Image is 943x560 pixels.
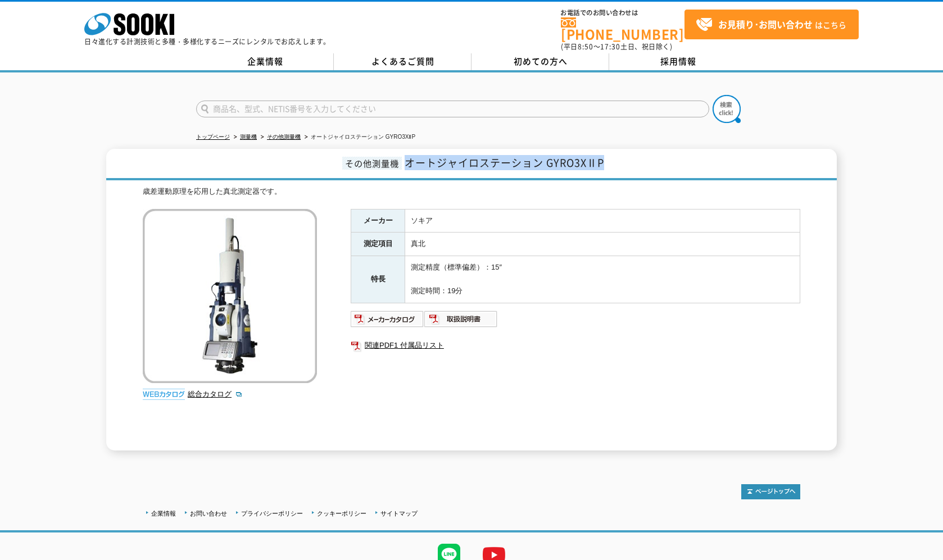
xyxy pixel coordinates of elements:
img: メーカーカタログ [351,310,424,328]
a: 企業情報 [196,53,334,70]
a: お問い合わせ [190,510,227,517]
span: その他測量機 [342,157,402,170]
span: はこちら [696,16,846,33]
span: 8:50 [578,42,593,52]
a: トップページ [196,134,230,140]
td: ソキア [405,209,800,233]
img: btn_search.png [713,95,741,123]
a: よくあるご質問 [334,53,471,70]
a: 企業情報 [151,510,176,517]
a: [PHONE_NUMBER] [561,17,684,40]
td: 測定精度（標準偏差）：15″ 測定時間：19分 [405,256,800,303]
img: オートジャイロステーション GYRO3XⅡP [143,209,317,383]
input: 商品名、型式、NETIS番号を入力してください [196,101,709,117]
span: (平日 ～ 土日、祝日除く) [561,42,672,52]
th: メーカー [351,209,405,233]
a: その他測量機 [267,134,301,140]
span: お電話でのお問い合わせは [561,10,684,16]
a: クッキーポリシー [317,510,366,517]
p: 日々進化する計測技術と多種・多様化するニーズにレンタルでお応えします。 [84,38,330,45]
a: サイトマップ [380,510,418,517]
a: 初めての方へ [471,53,609,70]
a: メーカーカタログ [351,317,424,326]
a: 測量機 [240,134,257,140]
td: 真北 [405,233,800,256]
span: オートジャイロステーション GYRO3XⅡP [405,155,604,170]
strong: お見積り･お問い合わせ [718,17,813,31]
img: トップページへ [741,484,800,499]
a: プライバシーポリシー [241,510,303,517]
th: 測定項目 [351,233,405,256]
span: 17:30 [600,42,620,52]
th: 特長 [351,256,405,303]
a: 取扱説明書 [424,317,498,326]
span: 初めての方へ [514,55,568,67]
a: 関連PDF1 付属品リスト [351,338,800,353]
img: webカタログ [143,389,185,400]
a: 総合カタログ [188,390,243,398]
img: 取扱説明書 [424,310,498,328]
div: 歳差運動原理を応用した真北測定器です。 [143,186,800,198]
a: お見積り･お問い合わせはこちら [684,10,859,39]
li: オートジャイロステーション GYRO3XⅡP [302,131,415,143]
a: 採用情報 [609,53,747,70]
